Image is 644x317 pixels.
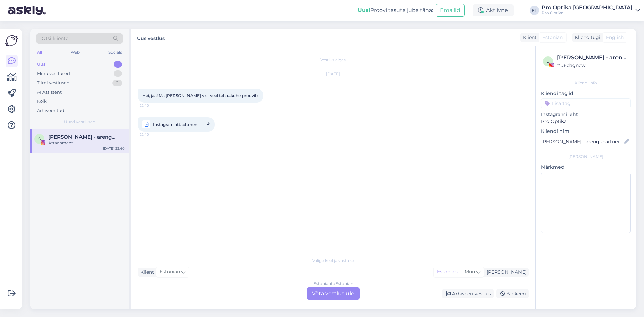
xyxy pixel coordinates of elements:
[36,48,43,57] div: All
[48,134,118,140] span: Signe Ventsel - arengupartner
[307,287,360,300] div: Võta vestlus üle
[434,267,461,277] div: Estonian
[42,35,68,42] span: Otsi kliente
[541,128,631,135] p: Kliendi nimi
[112,80,122,86] div: 0
[37,89,62,96] div: AI Assistent
[48,140,125,146] div: Attachment
[520,34,537,41] div: Klient
[530,6,539,15] div: PT
[606,34,624,41] span: English
[37,70,70,77] div: Minu vestlused
[114,61,122,68] div: 1
[138,258,529,264] div: Valige keel ja vastake
[541,138,623,145] input: Lisa nimi
[542,5,640,16] a: Pro Optika [GEOGRAPHIC_DATA]Pro Optika
[541,111,631,118] p: Instagrami leht
[140,130,165,139] span: 22:40
[442,289,494,298] div: Arhiveeri vestlus
[484,269,527,276] div: [PERSON_NAME]
[541,80,631,86] div: Kliendi info
[358,7,370,13] b: Uus!
[541,98,631,108] input: Lisa tag
[114,70,122,77] div: 1
[541,164,631,171] p: Märkmed
[138,269,154,276] div: Klient
[138,71,529,77] div: [DATE]
[138,57,529,63] div: Vestlus algas
[38,136,41,141] span: S
[107,48,123,57] div: Socials
[142,93,259,98] span: Hei, jaa! Ma [PERSON_NAME] vist veel teha…kohe proovib.
[5,34,18,47] img: Askly Logo
[465,269,475,275] span: Muu
[541,118,631,125] p: Pro Optika
[541,154,631,160] div: [PERSON_NAME]
[542,34,563,41] span: Estonian
[546,59,550,64] span: u
[572,34,600,41] div: Klienditugi
[557,54,629,62] div: [PERSON_NAME] - arengupartner
[436,4,465,17] button: Emailid
[496,289,529,298] div: Blokeeri
[542,5,633,10] div: Pro Optika [GEOGRAPHIC_DATA]
[313,281,353,287] div: Estonian to Estonian
[140,103,165,108] span: 22:40
[557,62,629,69] div: # u6dagnew
[542,10,633,16] div: Pro Optika
[103,146,125,151] div: [DATE] 22:40
[37,80,70,86] div: Tiimi vestlused
[69,48,81,57] div: Web
[541,90,631,97] p: Kliendi tag'id
[37,98,47,105] div: Kõik
[153,120,199,129] span: Instagram attachment
[137,33,165,42] label: Uus vestlus
[138,117,215,132] a: Instagram attachment22:40
[37,61,46,68] div: Uus
[473,4,514,16] div: Aktiivne
[37,107,64,114] div: Arhiveeritud
[160,268,180,276] span: Estonian
[358,6,433,14] div: Proovi tasuta juba täna:
[64,119,95,125] span: Uued vestlused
